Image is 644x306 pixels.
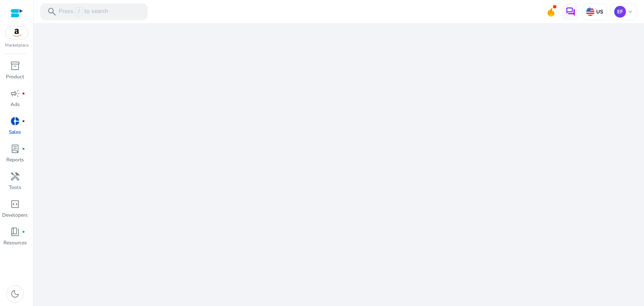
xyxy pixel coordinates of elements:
p: Resources [3,239,27,246]
p: Developers [2,211,28,219]
span: dark_mode [10,289,20,299]
span: code_blocks [10,199,20,209]
p: Press to search [59,7,108,16]
span: handyman [10,171,20,182]
span: search [47,7,57,17]
span: fiber_manual_record [22,119,25,123]
img: us.svg [586,8,595,16]
span: / [75,7,83,16]
p: EF [614,6,626,18]
p: US [595,8,603,15]
p: Sales [9,128,21,136]
span: lab_profile [10,144,20,154]
p: Reports [6,156,24,163]
img: amazon.svg [5,26,28,39]
p: Marketplace [5,42,29,49]
span: keyboard_arrow_down [627,8,634,15]
span: fiber_manual_record [22,92,25,95]
span: inventory_2 [10,61,20,71]
p: Ads [10,101,20,108]
p: Tools [9,184,21,191]
span: campaign [10,88,20,99]
span: donut_small [10,116,20,126]
p: Product [6,73,24,80]
span: fiber_manual_record [22,230,25,233]
span: book_4 [10,227,20,237]
span: fiber_manual_record [22,147,25,150]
